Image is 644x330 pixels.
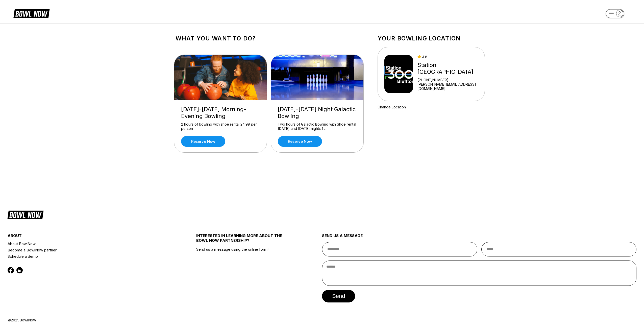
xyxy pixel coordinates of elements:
div: © 2025 BowlNow [8,318,636,322]
h1: What you want to do? [176,35,362,42]
div: [DATE]-[DATE] Morning-Evening Bowling [181,106,260,120]
a: Become a BowlNow partner [8,247,165,253]
a: Schedule a demo [8,253,165,260]
a: [PERSON_NAME][EMAIL_ADDRESS][DOMAIN_NAME] [417,82,483,91]
a: Reserve now [181,136,225,147]
img: Friday-Sunday Morning-Evening Bowling [174,55,267,100]
div: 2 hours of bowling with shoe rental 24.99 per person [181,122,260,131]
img: Friday-Saturday Night Galactic Bowling [271,55,364,100]
img: Station 300 Bluffton [384,55,413,93]
div: Send us a message using the online form! [196,222,291,318]
div: Station [GEOGRAPHIC_DATA] [417,62,483,75]
div: send us a message [322,233,636,242]
div: [PHONE_NUMBER] [417,78,483,82]
a: Reserve now [278,136,322,147]
a: Change Location [378,105,406,109]
h1: Your bowling location [378,35,485,42]
div: INTERESTED IN LEARNING MORE ABOUT THE BOWL NOW PARTNERSHIP? [196,233,291,247]
div: [DATE]-[DATE] Night Galactic Bowling [278,106,357,120]
button: send [322,290,355,302]
div: about [8,233,165,241]
div: 4.8 [417,55,483,59]
div: Two hours of Galactic Bowling with Shoe rental [DATE] and [DATE] nights f ... [278,122,357,131]
a: About BowlNow [8,241,165,247]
